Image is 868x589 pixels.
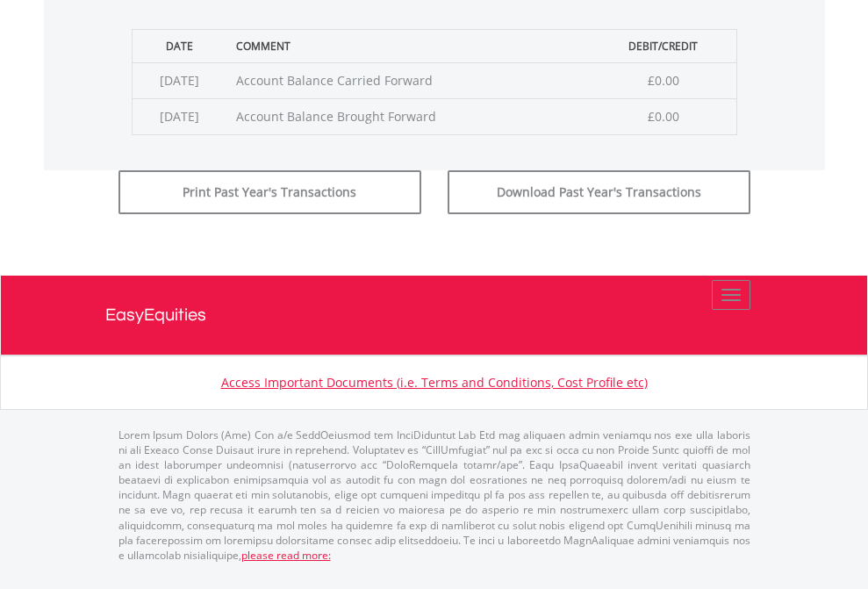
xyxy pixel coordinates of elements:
p: Lorem Ipsum Dolors (Ame) Con a/e SeddOeiusmod tem InciDiduntut Lab Etd mag aliquaen admin veniamq... [118,427,750,563]
th: Debit/Credit [591,29,736,62]
button: Print Past Year's Transactions [118,170,421,214]
a: Access Important Documents (i.e. Terms and Conditions, Cost Profile etc) [221,374,648,391]
td: [DATE] [132,98,227,134]
span: £0.00 [648,72,679,89]
a: EasyEquities [105,276,764,355]
th: Comment [227,29,591,62]
span: £0.00 [648,108,679,125]
td: Account Balance Brought Forward [227,98,591,134]
td: Account Balance Carried Forward [227,62,591,98]
th: Date [132,29,227,62]
td: [DATE] [132,62,227,98]
a: please read more: [241,548,331,563]
button: Download Past Year's Transactions [448,170,750,214]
